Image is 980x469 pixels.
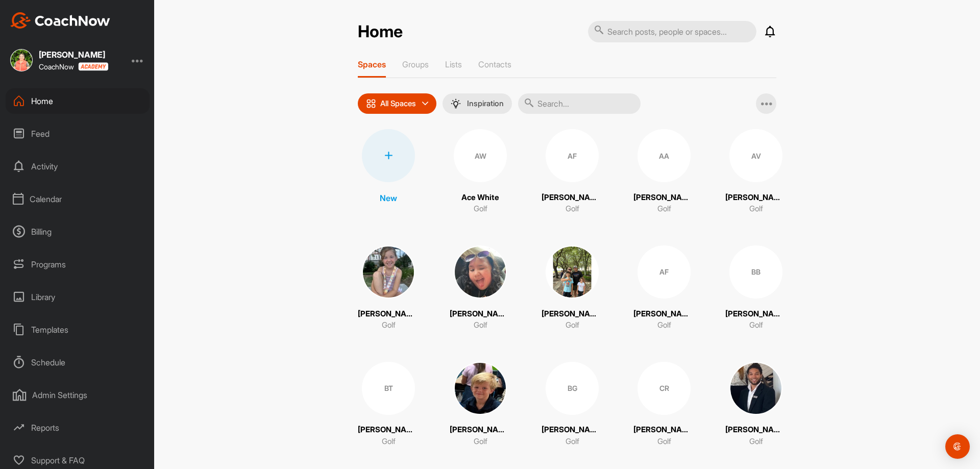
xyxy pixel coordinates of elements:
p: [PERSON_NAME] [450,424,511,436]
a: AF[PERSON_NAME]Golf [542,129,603,215]
p: New [380,192,397,204]
a: BT[PERSON_NAME]Golf [358,362,419,448]
div: Templates [6,317,150,342]
div: Library [6,284,150,310]
p: Golf [749,319,763,331]
img: icon [366,98,376,109]
div: Activity [6,154,150,179]
p: Ace White [461,192,499,204]
p: Golf [474,436,487,448]
div: CoachNow [39,62,108,71]
p: [PERSON_NAME] [633,192,695,204]
p: [PERSON_NAME] [633,424,695,436]
p: Golf [566,203,579,215]
img: square_bbaf256fdab53d423aae3b583c335d58.jpg [362,245,415,299]
p: [PERSON_NAME] [542,308,603,320]
p: [PERSON_NAME] [542,192,603,204]
div: Schedule [6,350,150,375]
p: Golf [474,319,487,331]
div: Billing [6,219,150,244]
p: [PERSON_NAME] [725,308,787,320]
img: square_6f1c51da6a3c5905a153e30fd630360e.jpg [454,362,507,415]
p: Golf [382,319,396,331]
div: Reports [6,415,150,440]
p: All Spaces [380,100,416,108]
p: Golf [657,319,671,331]
div: BB [729,245,782,299]
a: [PERSON_NAME]Golf [358,245,419,331]
a: AV[PERSON_NAME]Golf [725,129,787,215]
img: square_c276c57dce95fe1d48e807ad659f5669.jpg [546,245,599,299]
p: [PERSON_NAME] [725,424,787,436]
p: Groups [402,59,429,69]
p: [PERSON_NAME] [542,424,603,436]
div: CR [638,362,691,415]
p: Golf [566,436,579,448]
div: AF [638,245,691,299]
a: BG[PERSON_NAME]Golf [542,362,603,448]
p: Golf [474,203,487,215]
img: menuIcon [451,98,461,109]
p: [PERSON_NAME] [450,308,511,320]
p: Golf [749,203,763,215]
a: [PERSON_NAME]Golf [542,245,603,331]
p: Golf [657,203,671,215]
h2: Home [358,22,403,42]
a: CR[PERSON_NAME]Golf [633,362,695,448]
a: BB[PERSON_NAME]Golf [725,245,787,331]
a: AWAce WhiteGolf [450,129,511,215]
div: Calendar [6,186,150,212]
div: AV [729,129,782,182]
img: square_a0ed50e989f97fe3dbc06ff012050628.jpg [454,245,507,299]
p: Golf [566,319,579,331]
p: [PERSON_NAME] [358,308,419,320]
p: Inspiration [467,100,504,108]
div: AW [454,129,507,182]
a: AF[PERSON_NAME]Golf [633,245,695,331]
img: CoachNow [10,12,110,29]
div: Programs [6,252,150,277]
p: [PERSON_NAME] [725,192,787,204]
div: [PERSON_NAME] [39,51,108,59]
a: AA[PERSON_NAME]Golf [633,129,695,215]
p: [PERSON_NAME] [633,308,695,320]
p: Golf [657,436,671,448]
input: Search... [518,93,641,114]
div: Admin Settings [6,382,150,408]
div: BG [546,362,599,415]
a: [PERSON_NAME]Golf [725,362,787,448]
p: Lists [445,59,462,69]
a: [PERSON_NAME]Golf [450,245,511,331]
img: square_f4001c65b2f1722a8e07fb14753628bd.jpg [729,362,782,415]
div: AA [638,129,691,182]
div: AF [546,129,599,182]
div: Home [6,88,150,114]
p: Golf [749,436,763,448]
div: BT [362,362,415,415]
p: Contacts [478,59,511,69]
img: CoachNow acadmey [78,62,108,71]
p: Spaces [358,59,386,69]
div: Open Intercom Messenger [945,434,970,459]
p: [PERSON_NAME] [358,424,419,436]
a: [PERSON_NAME]Golf [450,362,511,448]
div: Feed [6,121,150,146]
input: Search posts, people or spaces... [588,21,756,42]
img: square_4a5d3bb7dbbc8f8b9d53fe4e65f68688.jpg [10,49,33,71]
p: Golf [382,436,396,448]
